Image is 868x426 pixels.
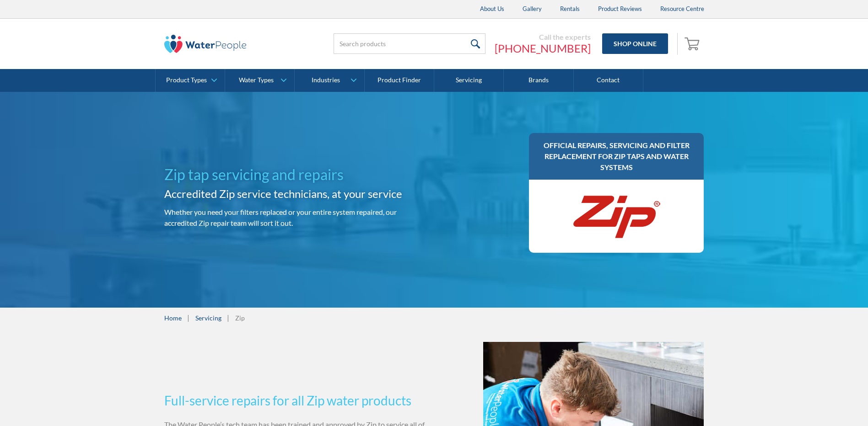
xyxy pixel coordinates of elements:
[226,312,231,323] div: |
[334,33,485,54] input: Search products
[295,69,364,92] a: Industries
[682,33,704,55] a: Open empty cart
[164,35,247,53] img: The Water People
[164,164,431,186] h1: Zip tap servicing and repairs
[685,36,702,51] img: shopping cart
[495,32,591,42] div: Call the experts
[312,76,340,84] div: Industries
[434,69,504,92] a: Servicing
[235,313,245,323] div: Zip
[574,69,643,92] a: Contact
[164,391,431,410] h3: Full-service repairs for all Zip water products
[225,69,294,92] a: Water Types
[156,69,225,92] a: Product Types
[504,69,573,92] a: Brands
[195,313,221,323] a: Servicing
[239,76,274,84] div: Water Types
[365,69,434,92] a: Product Finder
[602,33,668,54] a: Shop Online
[166,76,207,84] div: Product Types
[164,313,182,323] a: Home
[164,186,431,202] h2: Accredited Zip service technicians, at your service
[538,140,695,173] h3: Official repairs, servicing and filter replacement for Zip taps and water systems
[164,207,431,229] p: Whether you need your filters replaced or your entire system repaired, our accredited Zip repair ...
[495,42,591,55] a: [PHONE_NUMBER]
[186,312,191,323] div: |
